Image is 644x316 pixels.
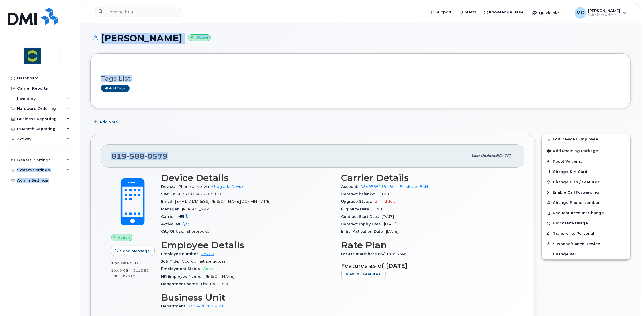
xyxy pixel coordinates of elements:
span: [EMAIL_ADDRESS][PERSON_NAME][DOMAIN_NAME] [175,199,271,204]
h3: Rate Plan [341,240,514,250]
span: Eligibility Date [341,207,373,211]
span: Active [203,267,215,271]
span: Contract Start Date [341,214,382,219]
span: [PERSON_NAME] [182,207,213,211]
span: [DATE] [386,229,398,234]
span: 10.00 GB [111,269,129,273]
span: iPhone Unknown [178,184,209,189]
span: 14 mth left [375,199,395,204]
span: Department Name [161,282,201,286]
span: Department [161,304,188,308]
span: [DATE] [498,154,510,158]
a: 45M-420000-45M [188,304,223,308]
button: Add Note [90,117,123,127]
h3: Tags List [101,75,620,82]
button: Send Message [111,246,155,256]
button: Change Phone Number [542,198,630,208]
h3: Carrier Details [341,173,514,183]
span: Sherbrooke [187,229,209,234]
span: Account [341,184,361,189]
span: Livestock Feed [201,282,230,286]
button: Suspend/Cancel Device [542,239,630,249]
span: Enable Call Forwarding [553,190,599,195]
span: Last updated [471,154,498,158]
h3: Features as of [DATE] [341,262,514,269]
span: View All Features [346,271,381,277]
span: Send Message [120,248,150,254]
span: Employment Status [161,267,203,271]
span: BYOD SmartShare 65/10GB 36M [341,252,409,256]
span: [DATE] [382,214,394,219]
span: 588 [127,152,145,160]
span: used [127,261,138,265]
span: 1.90 GB [111,261,127,265]
a: Edit Device / Employee [542,134,630,144]
button: Change IMEI [542,249,630,259]
span: Employee number [161,252,201,256]
h3: Employee Details [161,240,334,250]
span: [DATE] [384,222,396,226]
a: + Upgrade Device [211,184,245,189]
span: Change Plan / Features [553,180,600,184]
a: Add tags [101,85,130,92]
button: Change Plan / Features [542,177,630,187]
button: Reset Voicemail [542,156,630,167]
span: SIM [161,192,171,196]
span: Upgrade Status [341,199,375,204]
span: 89302610104357131016 [171,192,223,196]
span: Add Note [99,119,118,125]
span: Suspend/Cancel Device [553,242,600,246]
button: Change SIM Card [542,167,630,177]
button: Request Account Change [542,208,630,218]
span: [PERSON_NAME] [203,274,234,279]
span: Manager [161,207,182,211]
span: Device [161,184,178,189]
span: 0579 [145,152,168,160]
button: Block Data Usage [542,218,630,228]
small: Active [188,34,211,41]
h1: [PERSON_NAME] [90,33,631,43]
button: Add Roaming Package [542,145,630,156]
span: Contract Expiry Date [341,222,384,226]
button: Enable Call Forwarding [542,187,630,198]
span: included this month [111,268,150,278]
a: 28766 [201,252,214,256]
button: View All Features [341,269,386,279]
span: City Of Use [161,229,187,234]
span: — [193,214,197,219]
h3: Business Unit [161,292,334,303]
span: — [191,222,195,226]
button: Transfer to Personal [542,228,630,239]
span: Coordonnatrice quotas [182,259,225,263]
a: 0549566119 - Bell - Employee BAN [361,184,428,189]
span: Job Title [161,259,182,263]
span: Add Roaming Package [547,149,598,154]
span: [DATE] [373,207,385,211]
h3: Device Details [161,173,334,183]
span: HR Employee Name [161,274,203,279]
span: Active IMEI [161,222,191,226]
span: 819 [111,152,168,160]
span: Contract balance [341,192,378,196]
span: $0.00 [378,192,389,196]
span: Email [161,199,175,204]
span: Carrier IMEI [161,214,193,219]
span: Initial Activation Date [341,229,386,234]
span: Active [118,235,130,240]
